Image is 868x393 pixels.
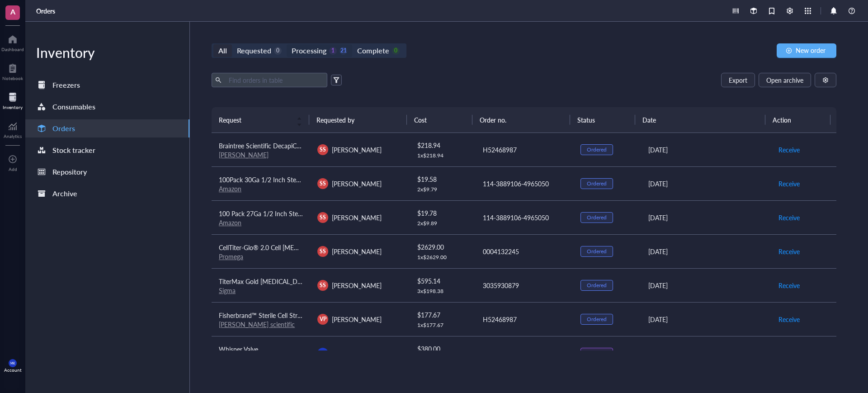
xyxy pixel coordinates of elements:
a: Orders [25,119,189,137]
a: Orders [36,7,57,15]
div: Ordered [587,180,607,187]
div: 2 x $ 9.79 [417,186,468,193]
div: Stock tracker [52,144,95,156]
th: Status [570,107,635,133]
span: 100Pack 30Ga 1/2 Inch Sterile Disposable Injection Needle with Cap for Scientific and Industrial ... [219,175,604,184]
div: Inventory [3,104,23,110]
a: Inventory [3,90,23,110]
span: Export [729,76,747,84]
span: A [10,6,15,17]
a: Freezers [25,76,189,94]
div: 1 x $ 177.67 [417,322,468,329]
span: Receive [778,145,800,155]
button: Place order [778,346,810,360]
td: Click to add [475,336,573,370]
div: Account [4,367,22,373]
div: 114-3889106-4965050 [483,213,566,223]
span: Request [219,115,291,125]
span: [PERSON_NAME] [332,315,382,324]
button: Export [721,73,755,87]
th: Request [212,107,309,133]
div: [DATE] [648,246,764,256]
td: H52468987 [475,302,573,336]
span: [PERSON_NAME] [332,349,382,358]
div: 21 [340,47,347,55]
div: Notebook [2,76,23,81]
div: 1 x $ 2629.00 [417,254,468,261]
span: SS [320,281,326,289]
div: All [218,44,227,57]
div: $ 2629.00 [417,242,468,252]
span: Receive [778,213,800,223]
div: Requested [237,44,271,57]
button: Receive [778,244,800,259]
div: [DATE] [648,314,764,324]
a: Consumables [25,98,189,116]
td: 114-3889106-4965050 [475,166,573,200]
div: 0 [274,47,282,55]
td: 3035930879 [475,268,573,302]
span: Place order [778,348,810,358]
a: [PERSON_NAME] scientific [219,320,295,329]
div: Approved [585,350,609,357]
div: Dashboard [1,47,24,52]
td: H52468987 [475,133,573,167]
button: Receive [778,210,800,225]
span: [PERSON_NAME] [332,145,382,154]
th: Order no. [472,107,570,133]
div: Ordered [587,282,607,289]
div: Analytics [4,133,22,139]
div: Click to add [483,348,566,358]
div: Ordered [587,214,607,221]
a: [PERSON_NAME] [219,150,269,159]
span: SS [320,247,326,256]
td: 114-3889106-4965050 [475,200,573,234]
td: 0004132245 [475,234,573,268]
div: 2 x $ 9.89 [417,220,468,227]
div: Freezers [52,79,80,91]
div: Inventory [25,43,189,62]
span: [PERSON_NAME] [332,179,382,188]
div: $ 218.94 [417,140,468,150]
span: SS [320,180,326,188]
button: Receive [778,312,800,327]
th: Requested by [309,107,407,133]
span: Braintree Scientific DecapiCones for Rats, 4 Dispensers, 50 Cones/ea [219,141,411,150]
span: New order [796,47,826,54]
div: Ordered [587,146,607,153]
span: SS [320,213,326,222]
div: 114-3889106-4965050 [483,179,566,189]
th: Action [765,107,830,133]
span: Receive [778,314,800,324]
span: [PERSON_NAME] [332,247,382,256]
div: Ordered [587,316,607,323]
span: MK [320,350,326,356]
div: 1 x $ 218.94 [417,152,468,159]
div: [DATE] [648,280,764,290]
div: $ 177.67 [417,310,468,320]
th: Date [635,107,765,133]
div: Processing [292,44,326,57]
div: H52468987 [483,314,566,324]
div: 1 [329,47,337,55]
button: New order [777,43,836,58]
div: H52468987 [483,145,566,155]
a: Archive [25,185,189,203]
div: Consumables [52,100,95,113]
div: Repository [52,166,87,178]
div: [DATE] [648,145,764,155]
div: Complete [357,44,389,57]
div: 0004132245 [483,246,566,256]
a: Notebook [2,61,23,81]
span: Fisherbrand™ Sterile Cell Strainers 70 um [219,311,334,320]
span: Whisper Valve [219,345,258,354]
span: Receive [778,179,800,189]
span: [PERSON_NAME] [332,281,382,290]
a: Analytics [4,119,22,139]
div: $ 595.14 [417,276,468,286]
div: $ 19.58 [417,174,468,184]
div: [DATE] [648,213,764,223]
span: [PERSON_NAME] [332,213,382,222]
div: $ 19.78 [417,208,468,218]
a: Repository [25,163,189,181]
